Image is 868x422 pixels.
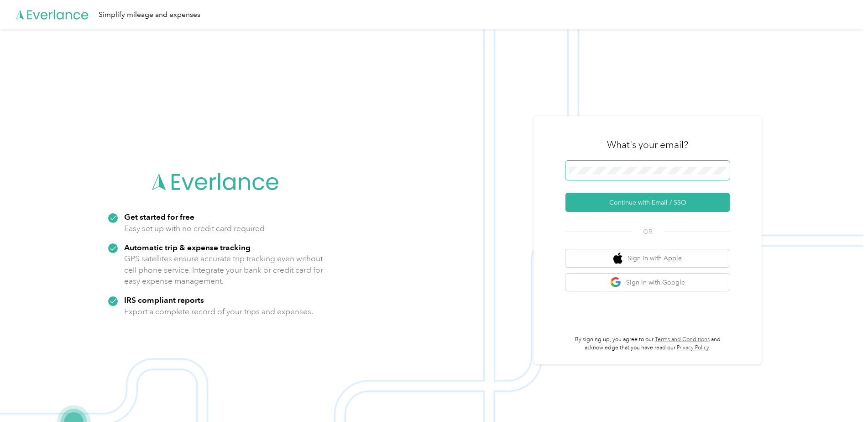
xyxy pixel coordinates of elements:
span: OR [632,227,664,237]
h3: What's your email? [607,138,688,151]
img: apple logo [613,253,622,264]
strong: Automatic trip & expense tracking [124,243,251,252]
button: Continue with Email / SSO [565,193,730,212]
button: google logoSign in with Google [565,274,730,291]
p: GPS satellites ensure accurate trip tracking even without cell phone service. Integrate your bank... [124,253,324,287]
p: Easy set up with no credit card required [124,223,265,234]
strong: Get started for free [124,212,194,222]
button: apple logoSign in with Apple [565,249,730,267]
p: Export a complete record of your trips and expenses. [124,306,313,317]
p: By signing up, you agree to our and acknowledge that you have read our . [565,336,730,352]
div: Simplify mileage and expenses [99,9,200,21]
strong: IRS compliant reports [124,295,204,305]
a: Privacy Policy [677,344,709,351]
a: Terms and Conditions [655,336,710,343]
img: google logo [610,277,622,288]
